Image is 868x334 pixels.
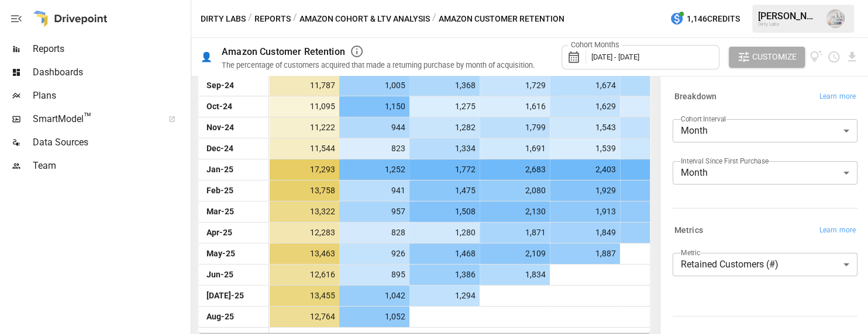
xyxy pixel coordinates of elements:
[205,265,263,285] span: Jun-25
[345,265,407,285] span: 895
[674,224,703,237] h6: Metrics
[275,201,337,222] span: 13,322
[33,135,188,149] span: Data Sources
[299,12,430,26] button: Amazon Cohort & LTV Analysis
[826,9,845,28] img: Emmanuelle Johnson
[275,286,337,306] span: 13,455
[275,180,337,201] span: 13,758
[33,42,188,56] span: Reports
[556,201,618,222] span: 1,913
[275,307,337,327] span: 12,764
[345,180,407,201] span: 941
[415,222,477,243] span: 1,280
[415,243,477,264] span: 1,468
[485,138,547,159] span: 1,691
[626,117,688,138] span: 1,609
[415,265,477,285] span: 1,386
[415,201,477,222] span: 1,508
[275,96,337,117] span: 11,095
[485,180,547,201] span: 2,080
[345,138,407,159] span: 823
[485,159,547,180] span: 2,683
[205,96,263,117] span: Oct-24
[485,222,547,243] span: 1,871
[415,138,477,159] span: 1,334
[205,138,263,159] span: Dec-24
[345,222,407,243] span: 828
[293,12,297,26] div: /
[810,47,823,68] button: View documentation
[345,307,407,327] span: 1,052
[568,40,622,50] label: Cohort Months
[205,159,263,180] span: Jan-25
[275,265,337,285] span: 12,616
[275,243,337,264] span: 13,463
[345,75,407,96] span: 1,005
[673,253,857,276] div: Retained Customers (#)
[345,96,407,117] span: 1,150
[626,138,688,159] span: 1,595
[84,110,92,125] span: ™
[626,96,688,117] span: 1,450
[556,96,618,117] span: 1,629
[33,65,188,79] span: Dashboards
[205,222,263,243] span: Apr-25
[819,2,852,35] button: Emmanuelle Johnson
[205,180,263,201] span: Feb-25
[673,119,857,142] div: Month
[665,8,745,30] button: 1,146Credits
[275,117,337,138] span: 11,222
[819,91,856,103] span: Learn more
[205,117,263,138] span: Nov-24
[415,286,477,306] span: 1,294
[248,12,252,26] div: /
[33,89,188,103] span: Plans
[819,225,856,236] span: Learn more
[681,248,700,258] label: Metric
[415,180,477,201] span: 1,475
[485,75,547,96] span: 1,729
[752,50,797,64] span: Customize
[556,75,618,96] span: 1,674
[415,159,477,180] span: 1,772
[432,12,436,26] div: /
[33,112,156,126] span: SmartModel
[556,117,618,138] span: 1,543
[681,156,769,166] label: Interval Since First Purchase
[415,117,477,138] span: 1,282
[205,286,263,306] span: [DATE]-25
[485,243,547,264] span: 2,109
[415,96,477,117] span: 1,275
[626,222,688,243] span: 1,817
[485,96,547,117] span: 1,616
[485,117,547,138] span: 1,799
[222,46,345,57] div: Amazon Customer Retention
[205,243,263,264] span: May-25
[556,243,618,264] span: 1,887
[205,307,263,327] span: Aug-25
[556,180,618,201] span: 1,929
[345,159,407,180] span: 1,252
[556,138,618,159] span: 1,539
[415,75,477,96] span: 1,368
[201,51,212,62] div: 👤
[275,75,337,96] span: 11,787
[626,75,688,96] span: 1,749
[345,201,407,222] span: 957
[845,50,859,64] button: Download report
[556,222,618,243] span: 1,849
[254,12,291,26] button: Reports
[729,47,805,68] button: Customize
[485,265,547,285] span: 1,834
[758,11,819,22] div: [PERSON_NAME]
[626,201,688,222] span: 2,019
[205,201,263,222] span: Mar-25
[591,53,639,61] span: [DATE] - [DATE]
[687,12,740,26] span: 1,146 Credits
[674,91,717,103] h6: Breakdown
[758,22,819,27] div: Dirty Labs
[222,61,535,69] div: The percentage of customers acquired that made a returning purchase by month of acquisition.
[827,50,841,64] button: Schedule report
[626,159,688,180] span: 2,534
[275,159,337,180] span: 17,293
